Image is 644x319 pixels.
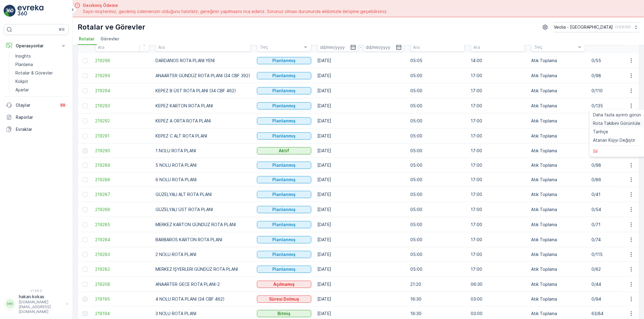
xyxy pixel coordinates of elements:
button: Aktif [257,147,311,154]
td: 05:00 [407,158,468,172]
p: Planlanmış [273,73,296,79]
p: Planlanmış [273,191,296,197]
a: Daha fazla ayrıntı görün [591,111,644,119]
td: ANAARTER GÜNDÜZ ROTA PLANI (34 CBF 392) [152,68,254,83]
td: [DATE] [314,53,407,68]
p: Bitmiş [278,311,291,317]
td: Atık Toplama [528,98,588,113]
td: KEPEZ KARTON ROTA PLANI [152,98,254,113]
td: 05:00 [407,98,468,113]
p: ⌘B [59,27,65,32]
a: 219292 [95,118,149,124]
p: Planlanmış [273,118,296,124]
td: 05:00 [407,83,468,98]
div: Toggle Row Selected [83,118,88,123]
td: 05:00 [407,217,468,232]
td: 16:30 [407,292,468,306]
td: 05:00 [407,232,468,247]
span: 219195 [95,296,149,302]
span: 219295 [95,73,149,79]
span: 219286 [95,207,149,213]
div: Toggle Row Selected [83,237,88,242]
td: [DATE] [314,158,407,172]
p: Açılmamış [274,281,295,287]
div: Toggle Row Selected [83,207,88,212]
span: Sayın müşterimiz, gecikmiş ödemenizin olduğunu hatırlatır, gereğinin yapılmasını rica ederiz. Sor... [83,8,388,14]
td: Atık Toplama [528,262,588,277]
td: 17:00 [468,202,528,217]
td: 17:00 [468,113,528,128]
td: Atık Toplama [528,83,588,98]
a: Raporlar [4,111,69,123]
p: Rotalar & Görevler [15,70,53,76]
a: Kokpit [13,77,69,86]
span: Görevler [101,36,119,42]
p: 99 [60,103,65,108]
td: [DATE] [314,202,407,217]
td: [DATE] [314,232,407,247]
span: 219283 [95,251,149,257]
a: 219293 [95,103,149,109]
span: Rota Takibini Görüntüle [593,120,641,126]
div: HH [5,299,15,309]
td: [DATE] [314,83,407,98]
td: GÜZELYALI ÜST ROTA PLANI [152,202,254,217]
a: 219208 [95,281,149,287]
a: 219287 [95,191,149,197]
td: [DATE] [314,113,407,128]
td: KEPEZ B ÜST ROTA PLANI (34 CBF 462) [152,83,254,98]
a: Planlama [13,60,69,69]
a: 219284 [95,237,149,243]
p: Planlanmış [273,88,296,94]
td: [DATE] [314,247,407,262]
td: 05:05 [407,53,468,68]
td: 05:00 [407,187,468,202]
td: Atık Toplama [528,68,588,83]
button: Planlanmış [257,102,311,109]
td: 17:00 [468,247,528,262]
a: 219290 [95,148,149,154]
p: Planlanmış [273,133,296,139]
button: Süresi Dolmuş [257,295,311,303]
p: Insights [15,53,31,59]
td: DARDANOS ROTA PLANI YENİ [152,53,254,68]
td: [DATE] [314,128,407,144]
td: 06:30 [468,277,528,292]
input: Ara [471,42,525,52]
div: Toggle Row Selected [83,88,88,93]
td: 17:00 [468,83,528,98]
td: 17:00 [468,262,528,277]
a: Insights [13,52,69,60]
button: Planlanmış [257,117,311,125]
td: [DATE] [314,277,407,292]
button: Veolia - [GEOGRAPHIC_DATA](+03:00) [554,22,639,32]
p: Planlanmış [273,237,296,243]
div: Toggle Row Selected [83,163,88,168]
td: [DATE] [314,68,407,83]
td: 17:00 [468,158,528,172]
div: Toggle Row Selected [83,134,88,138]
p: Planlanmış [273,177,296,183]
td: 05:00 [407,128,468,144]
input: Ara [155,42,251,52]
td: Atık Toplama [528,158,588,172]
td: KEPEZ C ALT ROTA PLANI [152,128,254,144]
td: 05:00 [407,262,468,277]
td: 17:00 [468,217,528,232]
span: 219289 [95,162,149,168]
button: Planlanmış [257,251,311,258]
td: Atık Toplama [528,232,588,247]
td: GÜZELYALI ALT ROTA PLANI [152,187,254,202]
button: Planlanmış [257,57,311,64]
a: 219291 [95,133,149,139]
a: Olaylar99 [4,99,69,111]
span: 219294 [95,88,149,94]
button: Açılmamış [257,281,311,288]
p: Planlanmış [273,222,296,228]
td: BARBAROS KARTON ROTA PLANI [152,232,254,247]
td: MERKEZ KARTON GÜNDÜZ ROTA PLANI [152,217,254,232]
a: 219282 [95,266,149,272]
